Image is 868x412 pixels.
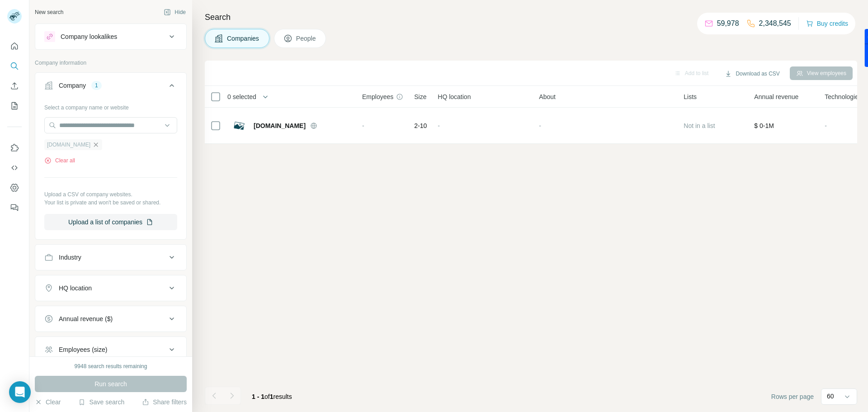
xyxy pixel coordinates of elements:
div: Select a company name or website [44,100,177,112]
button: Company1 [35,75,186,100]
button: Buy credits [806,17,848,30]
button: Clear [35,398,61,407]
span: - [539,122,541,129]
button: Hide [157,5,192,19]
span: Technologies [825,92,862,101]
div: Annual revenue ($) [59,314,113,323]
div: New search [35,8,63,16]
button: Industry [35,246,186,268]
button: Use Surfe API [7,160,22,176]
div: Company lookalikes [61,32,117,41]
span: Rows per page [771,392,814,401]
button: Employees (size) [35,339,186,360]
span: - [438,122,440,129]
span: People [296,34,317,43]
span: Annual revenue [754,92,798,101]
div: Industry [59,253,81,262]
span: HQ location [438,92,471,101]
div: Open Intercom Messenger [9,381,31,403]
span: 1 - 1 [252,393,264,400]
img: Logo of abrakadabra.fr [232,118,246,133]
button: Upload a list of companies [44,214,177,230]
button: Dashboard [7,180,22,196]
p: Company information [35,59,187,67]
p: 60 [827,392,834,401]
span: 2-10 [414,121,427,130]
span: - [362,122,364,129]
button: HQ location [35,277,186,299]
span: results [252,393,292,400]
span: Size [414,92,426,101]
span: - [825,122,827,129]
button: Clear all [44,156,75,165]
h4: Search [205,11,857,24]
div: Employees (size) [59,345,107,354]
button: My lists [7,98,22,114]
button: Download as CSV [718,67,786,81]
div: 9948 search results remaining [75,362,147,370]
span: $ 0-1M [754,122,774,129]
span: Companies [227,34,260,43]
p: Your list is private and won't be saved or shared. [44,199,177,207]
button: Annual revenue ($) [35,308,186,330]
button: Use Surfe on LinkedIn [7,140,22,156]
button: Share filters [142,398,187,407]
span: 0 selected [227,92,256,101]
div: Company [59,81,86,90]
button: Enrich CSV [7,78,22,94]
button: Quick start [7,38,22,54]
button: Search [7,58,22,74]
div: HQ location [59,284,92,293]
span: Lists [684,92,697,101]
button: Company lookalikes [35,26,186,47]
span: About [539,92,556,101]
span: [DOMAIN_NAME] [254,121,306,130]
span: Employees [362,92,393,101]
span: Not in a list [684,122,715,129]
span: of [264,393,270,400]
span: [DOMAIN_NAME] [47,141,90,149]
button: Feedback [7,199,22,216]
button: Save search [78,398,124,407]
p: 2,348,545 [759,18,791,29]
p: Upload a CSV of company websites. [44,190,177,199]
span: 1 [270,393,274,400]
p: 59,978 [717,18,739,29]
div: 1 [91,81,102,90]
